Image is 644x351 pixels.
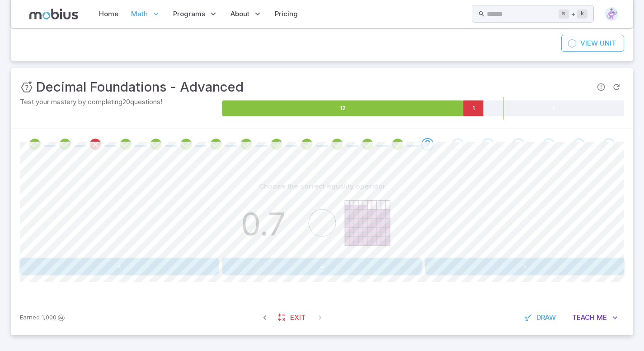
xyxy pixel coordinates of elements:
div: Review your answer [150,138,162,151]
kbd: k [577,9,588,18]
div: Go to the next question [451,138,464,151]
text: 0.7 [241,205,286,243]
p: Test your mastery by completing 20 questions! [20,97,220,107]
p: Choose the correct equality operator [259,181,385,191]
a: ViewUnit [561,35,624,52]
div: Go to the next question [482,138,494,151]
div: Go to the next question [512,138,525,151]
span: View [580,38,598,48]
button: > [425,258,624,275]
div: Go to the next question [421,138,434,151]
span: Math [131,9,148,19]
span: Report an issue with the question [593,79,609,95]
a: Home [96,4,121,24]
span: Draw [536,313,556,323]
div: + [559,9,588,19]
span: Earned [20,313,40,322]
div: Review your answer [301,138,313,151]
div: Review your answer [270,138,283,151]
button: Draw [519,309,562,326]
h3: Decimal Foundations - Advanced [36,77,244,97]
div: Review your answer [361,138,374,151]
span: Programs [173,9,205,19]
div: Go to the next question [542,138,555,151]
div: Go to the next question [602,138,615,151]
span: Previous Question [257,309,273,326]
span: Exit [290,313,306,323]
button: TeachMe [566,309,624,326]
div: Review your answer [391,138,404,151]
a: Exit [273,309,312,326]
span: On Latest Question [312,309,328,326]
img: diamond.svg [605,7,618,21]
span: Unit [600,38,616,48]
span: Me [597,313,607,323]
div: Review your answer [331,138,343,151]
a: Pricing [272,4,301,24]
span: About [230,9,249,19]
p: Earn Mobius dollars to buy game boosters [20,313,66,322]
div: Review your answer [28,138,41,151]
button: < [20,258,219,275]
button: = [222,258,421,275]
div: Review your answer [180,138,193,151]
div: Go to the next question [573,138,585,151]
span: 1,000 [42,313,56,322]
kbd: ⌘ [559,9,569,18]
div: Review your answer [89,138,102,151]
div: Review your answer [240,138,253,151]
div: Review your answer [210,138,222,151]
span: Teach [572,313,595,323]
span: Refresh Question [609,79,624,95]
div: Review your answer [119,138,132,151]
div: Review your answer [59,138,71,151]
